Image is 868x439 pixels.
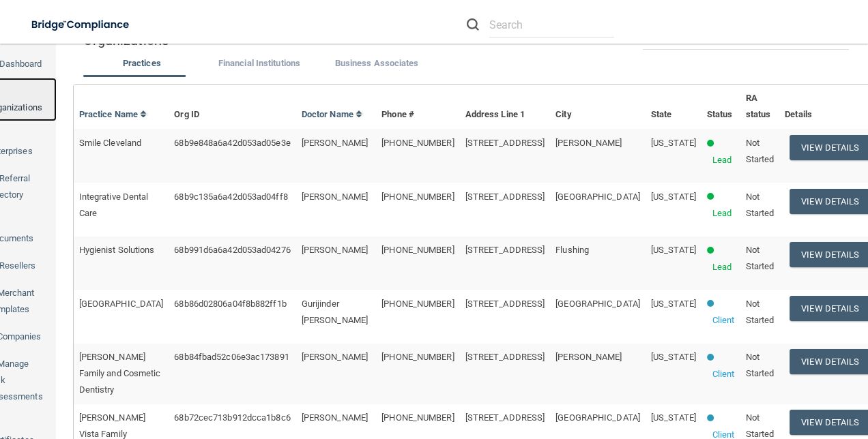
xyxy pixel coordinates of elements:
[207,55,311,72] label: Financial Institutions
[302,412,368,423] span: [PERSON_NAME]
[381,245,454,255] span: [PHONE_NUMBER]
[381,352,454,362] span: [PHONE_NUMBER]
[381,299,454,309] span: [PHONE_NUMBER]
[381,192,454,202] span: [PHONE_NUMBER]
[83,55,201,75] li: Practices
[302,109,363,119] a: Doctor Name
[90,55,194,72] label: Practices
[712,312,735,329] p: Client
[174,299,286,309] span: 68b86d02806a04f8b882ff1b
[174,245,290,255] span: 68b991d6a6a42d053ad04276
[465,299,545,309] span: [STREET_ADDRESS]
[79,299,164,309] span: [GEOGRAPHIC_DATA]
[79,109,147,119] a: Practice Name
[169,85,295,129] th: Org ID
[555,192,640,202] span: [GEOGRAPHIC_DATA]
[746,192,775,218] span: Not Started
[79,138,142,148] span: Smile Cleveland
[325,55,429,72] label: Business Associates
[302,299,368,325] span: Gurijinder [PERSON_NAME]
[79,192,149,218] span: Integrative Dental Care
[381,412,454,423] span: [PHONE_NUMBER]
[712,259,732,275] p: Lead
[20,11,142,39] img: bridge_compliance_login_screen.278c3ca4.svg
[746,412,775,439] span: Not Started
[712,205,732,222] p: Lead
[123,58,161,68] span: Practices
[302,138,368,148] span: [PERSON_NAME]
[79,245,155,255] span: Hygienist Solutions
[218,58,300,68] span: Financial Institutions
[381,138,454,148] span: [PHONE_NUMBER]
[302,245,368,255] span: [PERSON_NAME]
[555,412,640,423] span: [GEOGRAPHIC_DATA]
[201,55,318,75] li: Financial Institutions
[465,245,545,255] span: [STREET_ADDRESS]
[460,85,551,129] th: Address Line 1
[376,85,459,129] th: Phone #
[746,245,775,271] span: Not Started
[651,138,696,148] span: [US_STATE]
[746,138,775,164] span: Not Started
[646,85,701,129] th: State
[651,245,696,255] span: [US_STATE]
[465,138,545,148] span: [STREET_ADDRESS]
[174,138,290,148] span: 68b9e848a6a42d053ad05e3e
[555,299,640,309] span: [GEOGRAPHIC_DATA]
[174,412,290,423] span: 68b72cec713b912dcca1b8c6
[740,85,780,129] th: RA status
[302,192,368,202] span: [PERSON_NAME]
[746,299,775,325] span: Not Started
[318,55,435,75] li: Business Associate
[467,18,479,31] img: ic-search.3b580494.png
[465,352,545,362] span: [STREET_ADDRESS]
[712,152,732,168] p: Lead
[174,352,289,362] span: 68b84fbad52c06e3ac173891
[651,412,696,423] span: [US_STATE]
[335,58,419,68] span: Business Associates
[79,352,161,395] span: [PERSON_NAME] Family and Cosmetic Dentistry
[174,192,287,202] span: 68b9c135a6a42d053ad04ff8
[302,352,368,362] span: [PERSON_NAME]
[555,352,622,362] span: [PERSON_NAME]
[632,342,852,397] iframe: Drift Widget Chat Controller
[555,245,589,255] span: Flushing
[550,85,646,129] th: City
[489,12,614,37] input: Search
[465,192,545,202] span: [STREET_ADDRESS]
[651,299,696,309] span: [US_STATE]
[651,192,696,202] span: [US_STATE]
[465,412,545,423] span: [STREET_ADDRESS]
[701,85,740,129] th: Status
[555,138,622,148] span: [PERSON_NAME]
